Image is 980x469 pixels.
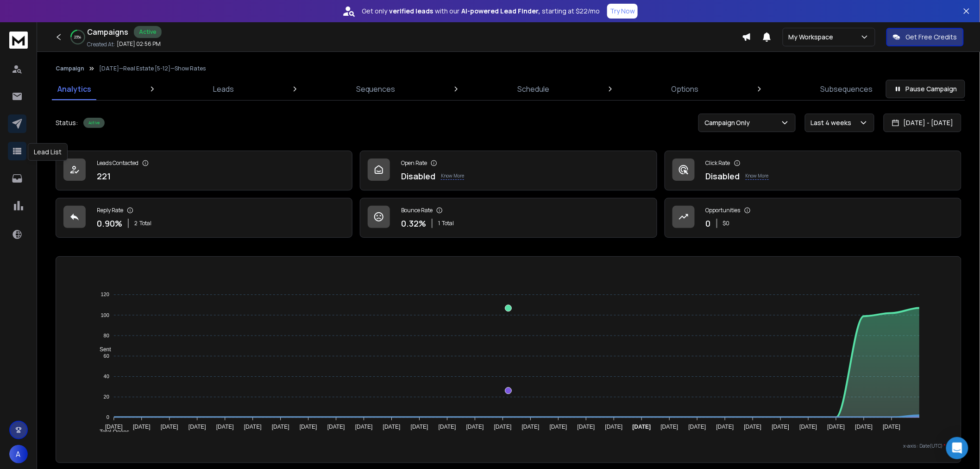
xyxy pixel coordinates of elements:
[93,346,111,353] span: Sent
[99,65,206,72] p: [DATE]—Real Estate [5-12]—Show Rates
[884,114,961,132] button: [DATE] - [DATE]
[351,78,401,100] a: Sequences
[134,26,162,38] div: Active
[723,220,730,227] p: $ 0
[9,445,28,463] button: A
[401,170,435,183] p: Disabled
[327,424,345,430] tspan: [DATE]
[706,207,741,214] p: Opportunities
[52,78,97,100] a: Analytics
[494,424,512,430] tspan: [DATE]
[75,34,82,40] p: 23 %
[389,6,433,16] strong: verified leads
[207,78,239,100] a: Leads
[401,207,433,214] p: Bounce Rate
[56,118,78,127] p: Status:
[356,83,396,95] p: Sequences
[101,312,109,318] tspan: 100
[689,424,706,430] tspan: [DATE]
[665,198,961,238] a: Opportunities0$0
[97,159,138,167] p: Leads Contacted
[97,217,122,230] p: 0.90 %
[665,151,961,190] a: Click RateDisabledKnow More
[706,217,711,230] p: 0
[800,424,817,430] tspan: [DATE]
[811,118,855,127] p: Last 4 weeks
[746,172,769,180] p: Know More
[188,424,206,430] tspan: [DATE]
[360,198,657,238] a: Bounce Rate0.32%1Total
[461,6,540,16] strong: AI-powered Lead Finder,
[97,207,123,214] p: Reply Rate
[828,424,845,430] tspan: [DATE]
[706,170,740,183] p: Disabled
[789,32,837,42] p: My Workspace
[117,40,161,48] p: [DATE] 02:56 PM
[578,424,595,430] tspan: [DATE]
[83,118,105,128] div: Active
[605,424,623,430] tspan: [DATE]
[522,424,540,430] tspan: [DATE]
[772,424,790,430] tspan: [DATE]
[517,83,549,95] p: Schedule
[610,6,635,16] p: Try Now
[666,78,704,100] a: Options
[401,159,427,167] p: Open Rate
[550,424,567,430] tspan: [DATE]
[97,170,111,183] p: 221
[362,6,600,16] p: Get only with our starting at $22/mo
[56,198,352,238] a: Reply Rate0.90%2Total
[411,424,428,430] tspan: [DATE]
[438,220,440,227] span: 1
[104,333,109,338] tspan: 80
[216,424,234,430] tspan: [DATE]
[906,32,957,42] p: Get Free Credits
[244,424,262,430] tspan: [DATE]
[139,220,151,227] span: Total
[439,424,456,430] tspan: [DATE]
[360,151,657,190] a: Open RateDisabledKnow More
[886,28,964,46] button: Get Free Credits
[161,424,178,430] tspan: [DATE]
[512,78,555,100] a: Schedule
[133,424,151,430] tspan: [DATE]
[104,394,109,400] tspan: 20
[716,424,734,430] tspan: [DATE]
[441,172,464,180] p: Know More
[105,424,123,430] tspan: [DATE]
[744,424,762,430] tspan: [DATE]
[661,424,678,430] tspan: [DATE]
[93,429,129,435] span: Total Opens
[104,353,109,359] tspan: 60
[855,424,873,430] tspan: [DATE]
[886,80,965,98] button: Pause Campaign
[134,220,138,227] span: 2
[101,292,109,298] tspan: 120
[821,83,873,95] p: Subsequences
[883,424,901,430] tspan: [DATE]
[401,217,426,230] p: 0.32 %
[9,32,28,49] img: logo
[633,424,651,430] tspan: [DATE]
[28,143,68,161] div: Lead List
[383,424,401,430] tspan: [DATE]
[87,26,128,38] h1: Campaigns
[107,415,109,420] tspan: 0
[104,374,109,379] tspan: 40
[300,424,317,430] tspan: [DATE]
[607,4,638,19] button: Try Now
[466,424,484,430] tspan: [DATE]
[272,424,289,430] tspan: [DATE]
[56,151,352,190] a: Leads Contacted221
[57,83,91,95] p: Analytics
[672,83,699,95] p: Options
[704,118,754,127] p: Campaign Only
[442,220,454,227] span: Total
[815,78,879,100] a: Subsequences
[946,437,968,459] div: Open Intercom Messenger
[71,443,946,450] p: x-axis : Date(UTC)
[213,83,234,95] p: Leads
[706,159,730,167] p: Click Rate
